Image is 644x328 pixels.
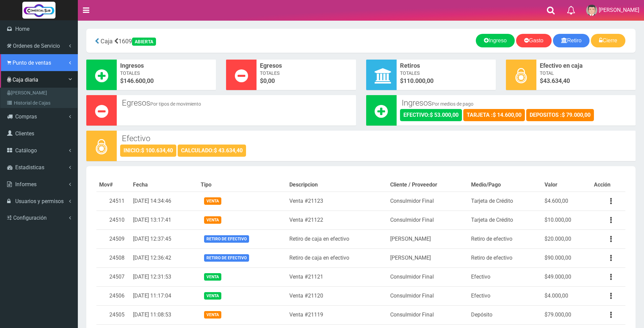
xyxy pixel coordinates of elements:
span: Ingresos [120,61,213,70]
th: Tipo [198,178,287,192]
th: Cliente / Proveedor [387,178,469,192]
strong: $ 43.634,40 [214,147,243,154]
td: $4.600,00 [542,192,592,211]
strong: $ 79.000,00 [562,112,591,118]
strong: $ 53.000,00 [430,112,459,118]
td: [DATE] 14:34:46 [130,192,198,211]
span: Catálogo [15,147,37,154]
th: Mov# [96,178,130,192]
a: Ingreso [476,34,515,47]
td: Tarjeta de Crédito [468,192,541,211]
span: Venta [204,311,221,318]
div: CALCULADO: [178,145,246,157]
td: $79.000,00 [542,305,592,324]
div: ABIERTA [132,38,156,46]
span: Home [15,26,29,32]
td: [DATE] 11:17:04 [130,286,198,305]
td: Retiro de efectivo [468,229,541,248]
span: Clientes [15,130,34,137]
td: Venta #21120 [287,286,387,305]
td: Retiro de caja en efectivo [287,248,387,267]
span: Retiros [400,61,492,70]
td: $4.000,00 [542,286,592,305]
td: [DATE] 12:36:42 [130,248,198,267]
small: Por tipos de movimiento [150,101,201,107]
span: Total [540,70,632,76]
span: Configuración [13,215,47,221]
td: Venta #21121 [287,267,387,286]
span: Totales [400,70,492,76]
h3: Ingresos [402,99,631,107]
span: Caja [101,38,113,45]
h3: Efectivo [122,134,630,143]
img: User Image [586,5,597,16]
td: 24507 [96,267,130,286]
font: 146.600,00 [124,77,154,84]
span: 43.634,40 [543,77,570,84]
span: Caja diaria [13,76,38,83]
td: $20.000,00 [542,229,592,248]
font: 0,00 [263,77,275,84]
td: [DATE] 13:17:41 [130,211,198,229]
td: [DATE] 12:31:53 [130,267,198,286]
td: 24505 [96,305,130,324]
td: 24509 [96,229,130,248]
span: Retiro de efectivo [204,254,249,261]
td: Depósito [468,305,541,324]
td: Retiro de caja en efectivo [287,229,387,248]
td: [PERSON_NAME] [387,229,469,248]
th: Valor [542,178,592,192]
span: $ [400,76,492,85]
div: TARJETA : [463,109,525,121]
span: Venta [204,197,221,204]
td: 24506 [96,286,130,305]
span: Retiro de efectivo [204,235,249,242]
td: 24511 [96,192,130,211]
td: Retiro de efectivo [468,248,541,267]
div: 1609 [91,34,271,48]
td: Consulmidor Final [387,286,469,305]
th: Fecha [130,178,198,192]
font: 110.000,00 [403,77,434,84]
td: 24508 [96,248,130,267]
td: Consulmidor Final [387,305,469,324]
span: Egresos [260,61,352,70]
span: Usuarios y permisos [15,198,64,204]
span: Venta [204,216,221,223]
small: Por medios de pago [432,101,473,107]
td: Venta #21123 [287,192,387,211]
td: [DATE] 12:37:45 [130,229,198,248]
span: $ [540,76,632,85]
td: Efectivo [468,286,541,305]
div: INICIO: [120,145,176,157]
td: Consulmidor Final [387,211,469,229]
span: Venta [204,273,221,280]
span: Totales [260,70,352,76]
td: Venta #21122 [287,211,387,229]
a: Retiro [553,34,590,47]
td: Efectivo [468,267,541,286]
td: Tarjeta de Crédito [468,211,541,229]
span: Informes [15,181,37,188]
a: Historial de Cajas [2,98,77,108]
td: Consulmidor Final [387,267,469,286]
span: Compras [15,113,37,120]
img: Logo grande [22,2,55,19]
span: Ordenes de Servicio [13,43,60,49]
strong: $ 100.634,40 [141,147,173,154]
h3: Egresos [122,99,351,107]
span: Estadisticas [15,164,44,171]
td: Venta #21119 [287,305,387,324]
td: $10.000,00 [542,211,592,229]
div: EFECTIVO: [400,109,462,121]
span: Efectivo en caja [540,61,632,70]
span: Venta [204,292,221,299]
a: Gasto [516,34,552,47]
a: [PERSON_NAME] [2,88,77,98]
a: Cierre [591,34,625,47]
td: [DATE] 11:08:53 [130,305,198,324]
th: Medio/Pago [468,178,541,192]
span: [PERSON_NAME] [599,7,639,13]
td: 24510 [96,211,130,229]
th: Acción [591,178,625,192]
